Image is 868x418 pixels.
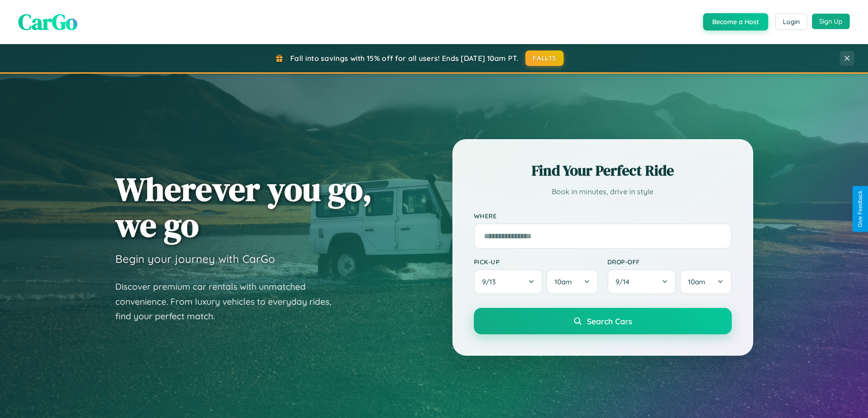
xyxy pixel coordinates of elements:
button: 10am [680,269,731,294]
h3: Begin your journey with CarGo [115,252,275,266]
span: 10am [555,277,572,286]
button: 9/14 [607,269,677,294]
label: Drop-off [607,258,732,266]
button: 9/13 [474,269,543,294]
span: 10am [688,277,705,286]
label: Where [474,212,732,220]
p: Discover premium car rentals with unmatched convenience. From luxury vehicles to everyday rides, ... [115,279,343,324]
span: 9 / 13 [482,277,500,286]
span: CarGo [18,7,77,37]
span: 9 / 14 [616,277,634,286]
button: Login [775,14,807,30]
h2: Find Your Perfect Ride [474,161,732,181]
h1: Wherever you go, we go [115,171,372,243]
button: Search Cars [474,308,732,334]
span: Fall into savings with 15% off for all users! Ends [DATE] 10am PT. [290,54,519,63]
button: Become a Host [703,13,768,30]
span: Search Cars [587,316,632,326]
label: Pick-up [474,258,598,266]
button: 10am [546,269,598,294]
p: Book in minutes, drive in style [474,185,732,198]
button: FALL15 [525,50,564,66]
div: Give Feedback [857,191,863,227]
button: Sign Up [812,14,850,29]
